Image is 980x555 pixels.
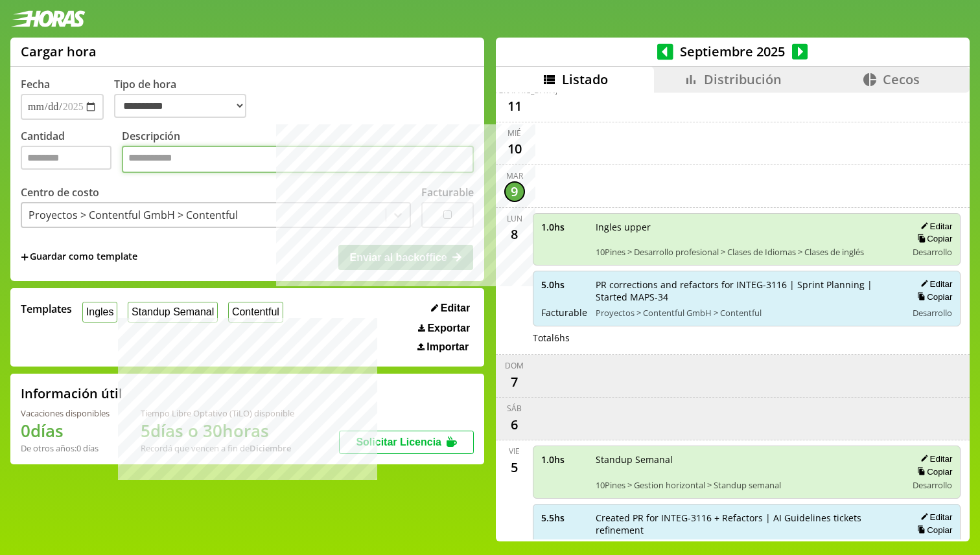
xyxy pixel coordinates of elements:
div: 11 [504,96,525,117]
div: 6 [504,414,525,435]
span: + [21,250,29,264]
div: 7 [504,371,525,392]
span: Editar [441,302,470,314]
textarea: Descripción [122,146,474,173]
span: Templates [21,302,72,316]
select: Tipo de hora [114,94,246,118]
span: 1.0 hs [541,453,587,466]
h1: Cargar hora [21,43,97,60]
button: Contentful [228,302,283,322]
span: Listado [562,71,608,88]
span: Desarrollo [913,479,952,491]
div: Proyectos > Contentful GmbH > Contentful [29,208,238,222]
span: Proyectos > Contentful GmbH > Contentful [596,307,898,319]
button: Ingles [82,302,117,322]
div: Recordá que vencen a fin de [141,442,294,454]
button: Standup Semanal [128,302,218,322]
span: Desarrollo [913,307,952,319]
span: 5.0 hs [541,278,587,291]
h1: 0 días [21,419,110,442]
span: Cecos [883,71,920,88]
div: Vacaciones disponibles [21,407,110,419]
div: dom [505,360,524,371]
div: Total 6 hs [533,332,961,344]
span: Standup Semanal [596,453,898,466]
div: De otros años: 0 días [21,442,110,454]
button: Editar [916,512,952,523]
span: 10Pines > Gestion horizontal > Standup semanal [596,479,898,491]
button: Exportar [414,322,474,335]
span: Facturable [541,539,587,552]
label: Tipo de hora [114,77,257,120]
span: Ingles upper [596,221,898,233]
span: Septiembre 2025 [673,43,792,60]
button: Copiar [913,291,952,302]
button: Copiar [913,233,952,244]
div: 8 [504,224,525,245]
label: Facturable [421,185,474,199]
span: Distribución [704,71,782,88]
span: Importar [426,341,469,353]
h1: 5 días o 30 horas [141,419,294,442]
button: Solicitar Licencia [339,431,474,454]
label: Descripción [122,129,474,176]
span: 5.5 hs [541,512,587,524]
div: 9 [504,181,525,202]
button: Editar [916,278,952,289]
button: Copiar [913,525,952,536]
input: Cantidad [21,146,111,170]
span: Exportar [427,323,470,334]
div: sáb [507,403,522,414]
b: Diciembre [250,442,291,454]
span: +Guardar como template [21,250,137,264]
label: Cantidad [21,129,122,176]
label: Fecha [21,77,50,91]
span: 1.0 hs [541,221,587,233]
div: mié [507,128,521,139]
div: 10 [504,139,525,159]
button: Editar [916,221,952,232]
img: logotipo [10,10,86,27]
button: Editar [427,302,474,315]
div: 5 [504,457,525,477]
button: Editar [916,453,952,464]
button: Copiar [913,466,952,477]
div: vie [509,446,520,457]
div: mar [506,170,523,181]
span: PR corrections and refactors for INTEG-3116 | Sprint Planning | Started MAPS-34 [596,278,898,303]
div: Tiempo Libre Optativo (TiLO) disponible [141,407,294,419]
span: Facturable [541,306,587,319]
span: 10Pines > Desarrollo profesional > Clases de Idiomas > Clases de inglés [596,246,898,258]
span: Solicitar Licencia [356,436,441,447]
span: Created PR for INTEG-3116 + Refactors | AI Guidelines tickets refinement [596,512,898,536]
div: scrollable content [496,93,970,539]
div: lun [507,213,522,224]
h2: Información útil [21,385,122,402]
span: Desarrollo [913,246,952,258]
label: Centro de costo [21,185,99,199]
